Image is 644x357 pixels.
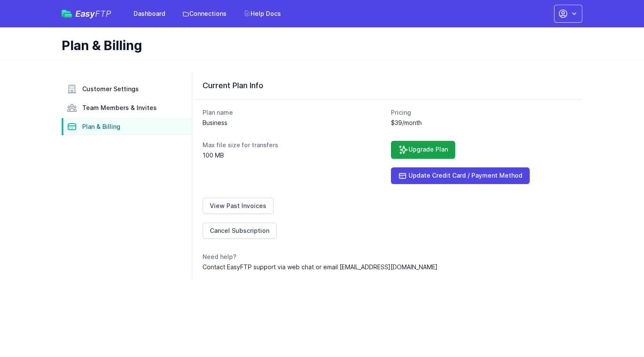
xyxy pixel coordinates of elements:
[62,10,72,18] img: easyftp_logo.png
[62,80,192,98] a: Customer Settings
[391,119,572,127] dd: $39/month
[391,108,572,117] dt: Pricing
[82,122,120,131] span: Plan & Billing
[82,85,139,93] span: Customer Settings
[82,104,157,112] span: Team Members & Invites
[203,108,384,117] dt: Plan name
[203,223,277,239] a: Cancel Subscription
[62,9,111,18] a: EasyFTP
[203,141,384,149] dt: Max file size for transfers
[203,119,384,127] dd: Business
[75,9,111,18] span: Easy
[62,38,575,53] h1: Plan & Billing
[391,141,455,159] a: Upgrade Plan
[203,198,274,214] a: View Past Invoices
[62,118,192,135] a: Plan & Billing
[128,6,170,21] a: Dashboard
[177,6,232,21] a: Connections
[62,99,192,116] a: Team Members & Invites
[203,253,572,261] dt: Need help?
[203,263,572,271] dd: Contact EasyFTP support via web chat or email [EMAIL_ADDRESS][DOMAIN_NAME]
[239,6,286,21] a: Help Docs
[203,80,572,91] h3: Current Plan Info
[391,167,530,184] a: Update Credit Card / Payment Method
[95,9,111,19] span: FTP
[203,151,384,160] dd: 100 MB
